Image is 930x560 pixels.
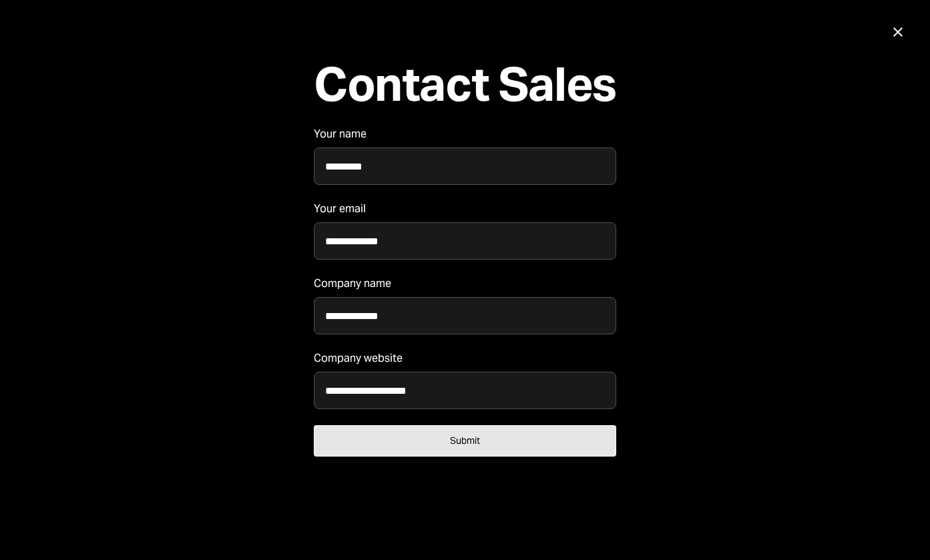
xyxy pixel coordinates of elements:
div: Contact Sales [314,59,616,110]
label: Company website [314,350,616,366]
label: Your name [314,126,616,142]
label: Your email [314,201,616,217]
button: Submit [314,425,616,457]
label: Company name [314,276,616,292]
